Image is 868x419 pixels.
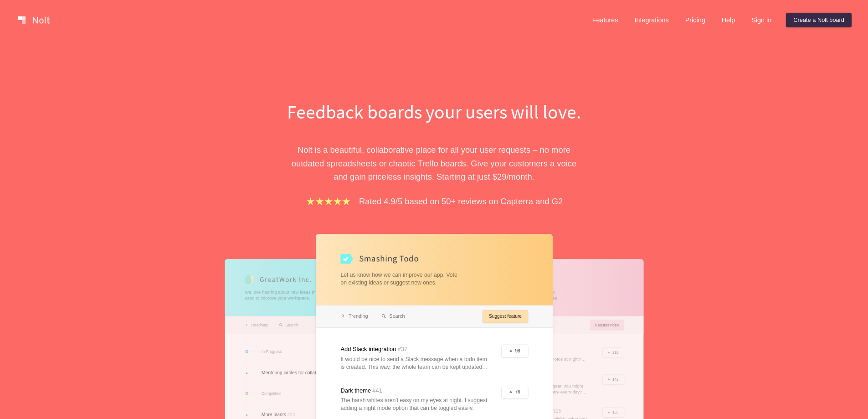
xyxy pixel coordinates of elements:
[627,13,676,27] a: Integrations
[359,195,563,208] p: Rated 4.9/5 based on 50+ reviews on Capterra and G2
[714,13,743,27] a: Help
[305,196,352,207] img: stars.b067e34983.png
[678,13,713,27] a: Pricing
[277,98,591,125] h1: Feedback boards your users will love.
[786,13,852,27] a: Create a Nolt board
[585,13,626,27] a: Features
[277,143,591,183] p: Nolt is a beautiful, collaborative place for all your user requests – no more outdated spreadshee...
[744,13,779,27] a: Sign in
